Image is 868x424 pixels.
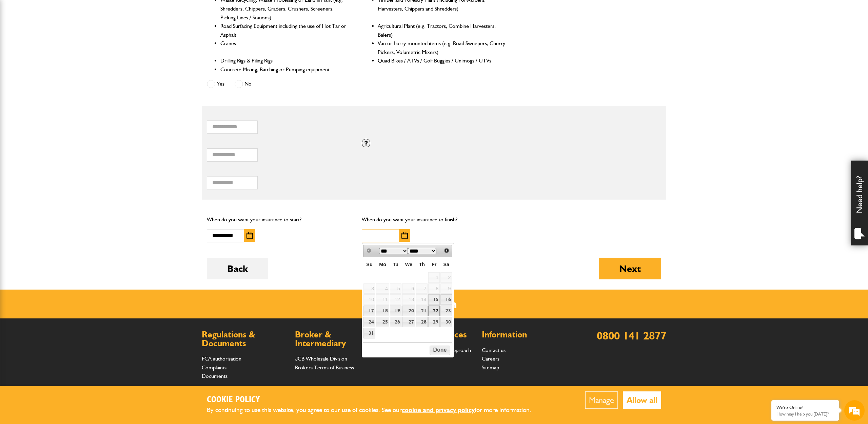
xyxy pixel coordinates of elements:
[295,364,354,371] a: Brokers Terms of Business
[776,411,834,417] p: How may I help you today?
[378,56,506,65] li: Quad Bikes / ATVs / Golf Buggies / Unimogs / UTVs
[202,330,288,348] h2: Regulations & Documents
[207,258,268,279] button: Back
[623,391,661,409] button: Allow all
[9,83,124,98] input: Enter your email address
[482,347,506,353] a: Contact us
[207,80,224,88] label: Yes
[428,317,440,327] a: 29
[378,22,506,39] li: Agricultural Plant (e.g. Tractors, Combine Harvesters, Balers)
[207,405,542,416] p: By continuing to use this website, you agree to our use of cookies. See our for more information.
[440,294,452,305] a: 16
[376,317,389,327] a: 25
[9,63,124,78] input: Enter your last name
[12,38,28,47] img: d_20077148190_company_1631870298795_20077148190
[393,262,399,267] span: Tuesday
[220,22,349,39] li: Road Surfacing Equipment including the use of Hot Tar or Asphalt
[402,317,415,327] a: 27
[9,103,124,118] input: Enter your phone number
[444,248,449,253] span: Next
[851,161,868,245] div: Need help?
[443,262,449,267] span: Saturday
[428,306,440,316] a: 22
[585,391,618,409] button: Manage
[362,215,507,224] p: When do you want your insurance to finish?
[428,294,440,305] a: 15
[599,258,661,279] button: Next
[432,262,436,267] span: Friday
[376,306,389,316] a: 18
[405,262,412,267] span: Wednesday
[207,215,352,224] p: When do you want your insurance to start?
[776,405,834,410] div: We're Online!
[390,317,401,327] a: 26
[416,306,428,316] a: 21
[366,262,372,267] span: Sunday
[202,355,241,362] a: FCA authorisation
[92,209,123,218] em: Start Chat
[440,317,452,327] a: 30
[379,262,386,267] span: Monday
[402,406,475,414] a: cookie and privacy policy
[202,364,226,371] a: Complaints
[363,328,375,338] a: 31
[220,56,349,65] li: Drilling Rigs & Piling Rigs
[440,306,452,316] a: 23
[35,38,114,47] div: Chat with us now
[402,306,415,316] a: 20
[295,330,381,348] h2: Broker & Intermediary
[235,80,252,88] label: No
[363,317,375,327] a: 24
[416,317,428,327] a: 28
[207,395,542,405] h2: Cookie Policy
[482,330,568,339] h2: Information
[482,364,499,371] a: Sitemap
[378,39,506,56] li: Van or Lorry-mounted items (e.g. Road Sweepers, Cherry Pickers, Volumetric Mixers)
[390,306,401,316] a: 19
[430,346,450,355] button: Done
[442,246,452,256] a: Next
[220,65,349,74] li: Concrete Mixing, Batching or Pumping equipment
[597,329,666,342] a: 0800 141 2877
[482,355,499,362] a: Careers
[220,39,349,56] li: Cranes
[246,232,253,239] img: Choose date
[419,262,425,267] span: Thursday
[9,123,124,203] textarea: Type your message and hit 'Enter'
[295,355,347,362] a: JCB Wholesale Division
[111,3,127,20] div: Minimize live chat window
[401,232,408,239] img: Choose date
[363,306,375,316] a: 17
[202,373,228,379] a: Documents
